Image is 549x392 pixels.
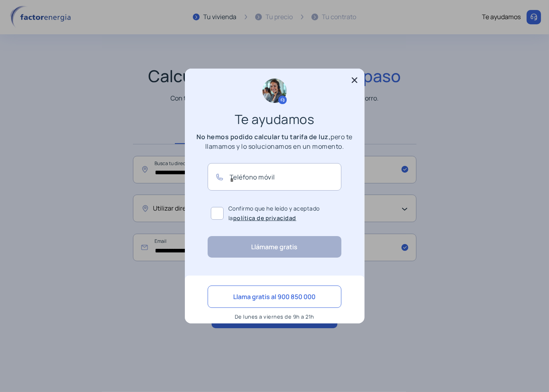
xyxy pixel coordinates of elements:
span: Confirmo que he leído y aceptado la [228,204,338,223]
p: pero te llamamos y lo solucionamos en un momento. [195,132,355,151]
a: política de privacidad [233,214,296,222]
b: No hemos podido calcular tu tarifa de luz, [196,132,331,141]
h3: Te ayudamos [203,114,347,124]
button: Llama gratis al 900 850 000 [208,286,341,308]
p: De lunes a viernes de 9h a 21h [208,312,341,321]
